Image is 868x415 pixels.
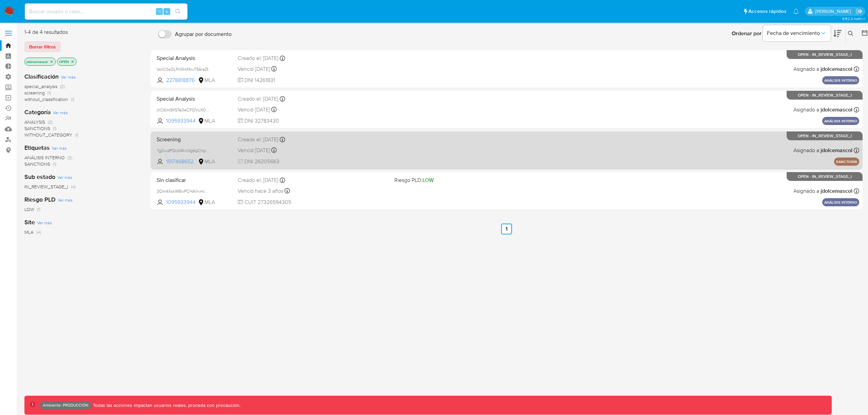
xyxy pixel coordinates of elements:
p: Todas las acciones impactan usuarios reales, proceda con precaución. [91,402,240,409]
a: Salir [856,8,863,15]
span: s [166,8,168,15]
input: Buscar usuario o caso... [25,7,188,16]
a: Notificaciones [793,8,799,14]
button: search-icon [171,7,185,16]
span: ⌥ [157,8,162,15]
p: joaquin.dolcemascolo@mercadolibre.com [815,8,853,15]
span: Accesos rápidos [748,8,786,15]
p: Ambiente: PRODUCCIÓN [43,404,88,407]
